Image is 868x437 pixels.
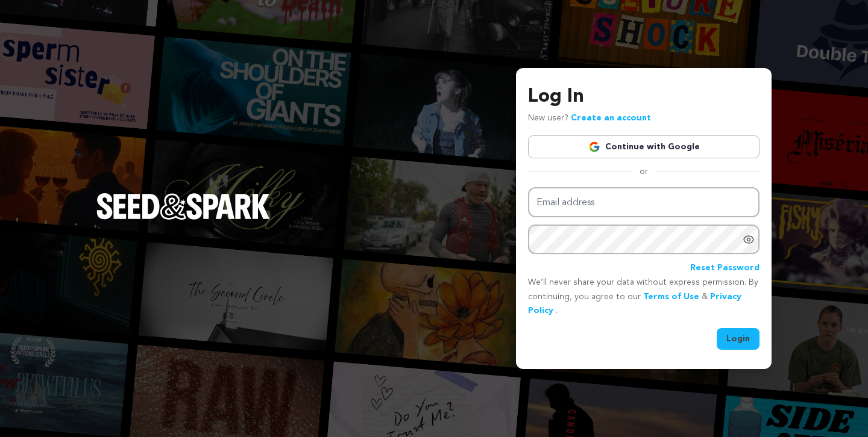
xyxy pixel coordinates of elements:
img: Seed&Spark Logo [96,193,270,220]
input: Email address [528,187,759,218]
a: Seed&Spark Homepage [96,193,270,244]
a: Reset Password [690,261,759,276]
a: Show password as plain text. Warning: this will display your password on the screen. [743,234,755,246]
a: Create an account [571,114,651,122]
p: We’ll never share your data without express permission. By continuing, you agree to our & . [528,276,759,318]
img: Google logo [588,141,600,153]
button: Login [717,328,759,350]
span: or [632,166,655,178]
a: Continue with Google [528,135,759,158]
h3: Log In [528,82,759,111]
p: New user? [528,111,651,126]
a: Terms of Use [643,293,699,301]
